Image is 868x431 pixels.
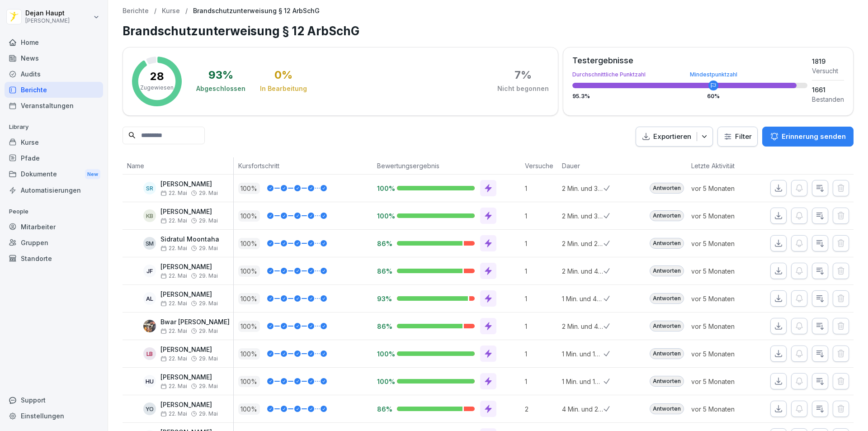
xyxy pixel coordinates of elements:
[525,211,557,221] p: 1
[160,318,230,326] p: Bwar [PERSON_NAME]
[143,237,156,250] div: SM
[691,184,756,193] p: vor 5 Monaten
[238,348,260,360] p: 100 %
[691,322,756,331] p: vor 5 Monaten
[238,161,368,171] p: Kursfortschritt
[377,161,516,171] p: Bewertungsergebnis
[377,184,390,193] p: 100%
[562,404,604,414] p: 4 Min. und 27 Sek.
[199,355,218,362] span: 29. Mai
[238,265,260,277] p: 100 %
[690,72,737,77] div: Mindestpunktzahl
[160,346,218,354] p: [PERSON_NAME]
[160,218,187,224] span: 22. Mai
[123,7,149,15] p: Berichte
[160,300,187,307] span: 22. Mai
[525,161,553,171] p: Versuche
[5,98,103,114] div: Veranstaltungen
[691,349,756,359] p: vor 5 Monaten
[5,66,103,82] a: Audits
[160,355,187,362] span: 22. Mai
[160,273,187,279] span: 22. Mai
[185,7,188,15] p: /
[572,94,807,99] div: 95.3 %
[377,294,390,303] p: 93%
[5,251,103,266] a: Standorte
[650,238,684,249] div: Antworten
[199,411,218,417] span: 29. Mai
[707,94,720,99] div: 60 %
[5,120,103,134] p: Library
[525,239,557,248] p: 1
[238,321,260,332] p: 100 %
[377,239,390,248] p: 86%
[812,57,844,66] div: 1819
[525,294,557,303] p: 1
[260,84,307,93] div: In Bearbeitung
[691,239,756,248] p: vor 5 Monaten
[25,18,70,24] p: [PERSON_NAME]
[238,376,260,387] p: 100 %
[562,349,604,359] p: 1 Min. und 10 Sek.
[238,210,260,222] p: 100 %
[140,84,174,92] p: Zugewiesen
[238,403,260,415] p: 100 %
[5,82,103,98] a: Berichte
[5,392,103,408] div: Support
[160,245,187,251] span: 22. Mai
[160,180,218,188] p: [PERSON_NAME]
[143,292,156,305] div: AL
[691,266,756,276] p: vor 5 Monaten
[812,85,844,95] div: 1661
[562,239,604,248] p: 2 Min. und 29 Sek.
[5,235,103,251] a: Gruppen
[5,134,103,150] a: Kurse
[5,204,103,219] p: People
[143,209,156,222] div: KB
[377,350,390,358] p: 100%
[5,50,103,66] div: News
[691,377,756,386] p: vor 5 Monaten
[650,265,684,276] div: Antworten
[636,127,713,147] button: Exportieren
[5,408,103,424] a: Einstellungen
[5,150,103,166] div: Pfade
[25,9,70,17] p: Dejan Haupt
[199,383,218,389] span: 29. Mai
[650,183,684,194] div: Antworten
[572,57,807,65] div: Testergebnisse
[691,161,752,171] p: Letzte Aktivität
[5,166,103,183] a: DokumenteNew
[525,349,557,359] p: 1
[199,245,218,251] span: 29. Mai
[199,328,218,334] span: 29. Mai
[160,236,219,243] p: Sidratul Moontaha
[160,291,218,298] p: [PERSON_NAME]
[193,7,320,15] p: Brandschutzunterweisung § 12 ArbSchG
[525,377,557,386] p: 1
[723,132,752,141] div: Filter
[562,184,604,193] p: 2 Min. und 3 Sek.
[718,127,757,147] button: Filter
[5,219,103,235] a: Mitarbeiter
[238,293,260,304] p: 100 %
[514,70,532,81] div: 7 %
[123,22,854,40] h1: Brandschutzunterweisung § 12 ArbSchG
[377,267,390,275] p: 86%
[650,321,684,332] div: Antworten
[199,273,218,279] span: 29. Mai
[377,377,390,386] p: 100%
[812,66,844,76] div: Versucht
[143,265,156,277] div: JF
[650,348,684,359] div: Antworten
[650,210,684,221] div: Antworten
[274,70,292,81] div: 0 %
[377,405,390,413] p: 86%
[562,211,604,221] p: 2 Min. und 31 Sek.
